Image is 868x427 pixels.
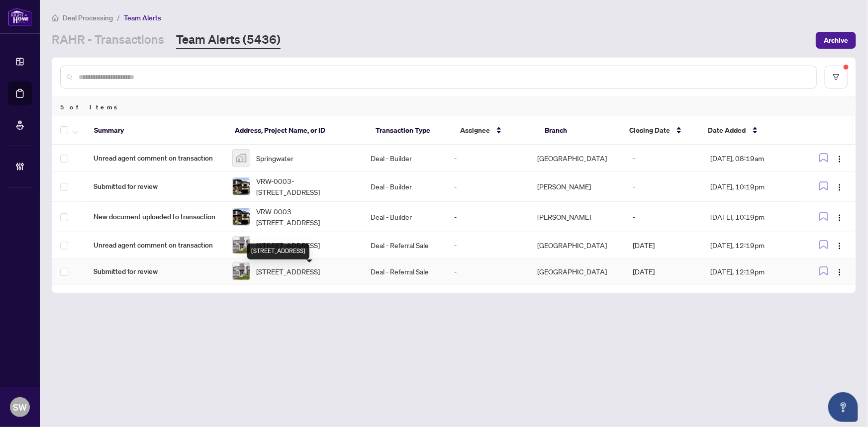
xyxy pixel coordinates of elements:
th: Closing Date [621,116,700,145]
img: Logo [836,214,844,222]
td: [DATE] [625,232,702,258]
button: Logo [832,150,848,166]
span: Springwater [256,153,293,164]
button: filter [825,66,848,88]
span: New document uploaded to transaction [94,211,216,222]
td: - [446,232,529,258]
span: Assignee [460,125,490,136]
td: - [446,258,529,285]
td: Deal - Builder [363,202,446,232]
div: [STREET_ADDRESS] [247,244,309,259]
span: Submitted for review [94,181,216,192]
td: [DATE] [625,258,702,285]
td: - [446,202,529,232]
th: Date Added [700,116,802,145]
li: / [117,12,120,23]
td: [GEOGRAPHIC_DATA] [529,145,625,171]
td: [DATE], 12:19pm [702,232,802,258]
span: Archive [824,32,848,48]
span: Unread agent comment on transaction [94,240,216,251]
td: Deal - Builder [363,171,446,202]
td: - [625,202,702,232]
td: [DATE], 10:19pm [702,171,802,202]
button: Logo [832,209,848,225]
a: Team Alerts (5436) [176,31,281,49]
span: Unread agent comment on transaction [94,153,216,164]
a: RAHR - Transactions [52,31,164,49]
img: thumbnail-img [233,237,250,254]
button: Archive [816,32,856,49]
span: Deal Processing [63,13,113,22]
img: Logo [836,242,844,250]
span: VRW-0003-[STREET_ADDRESS] [256,206,355,228]
img: thumbnail-img [233,150,250,167]
td: Deal - Referral Sale [363,258,446,285]
span: Team Alerts [124,13,161,22]
img: logo [8,7,32,26]
th: Address, Project Name, or ID [227,116,368,145]
span: VRW-0003-[STREET_ADDRESS] [256,175,355,197]
button: Logo [832,237,848,253]
span: Closing Date [629,125,670,136]
span: Date Added [708,125,746,136]
button: Logo [832,178,848,194]
span: SW [13,400,27,414]
span: [STREET_ADDRESS] [256,240,320,251]
span: home [52,14,59,21]
td: - [625,171,702,202]
span: filter [833,74,840,81]
td: - [625,145,702,171]
td: - [446,145,529,171]
td: [GEOGRAPHIC_DATA] [529,258,625,285]
td: [GEOGRAPHIC_DATA] [529,232,625,258]
td: [PERSON_NAME] [529,171,625,202]
td: Deal - Referral Sale [363,232,446,258]
img: thumbnail-img [233,263,250,280]
span: [STREET_ADDRESS] [256,266,320,277]
td: [DATE], 12:19pm [702,258,802,285]
td: - [446,171,529,202]
img: thumbnail-img [233,178,250,195]
td: [DATE], 10:19pm [702,202,802,232]
div: 5 of Items [52,97,856,116]
th: Assignee [452,116,537,145]
img: Logo [836,155,844,163]
th: Branch [537,116,621,145]
img: Logo [836,183,844,191]
td: [DATE], 08:19am [702,145,802,171]
span: Submitted for review [94,266,216,277]
td: Deal - Builder [363,145,446,171]
button: Open asap [828,392,858,422]
img: Logo [836,268,844,276]
th: Transaction Type [368,116,452,145]
button: Logo [832,263,848,279]
img: thumbnail-img [233,208,250,225]
td: [PERSON_NAME] [529,202,625,232]
th: Summary [86,116,227,145]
